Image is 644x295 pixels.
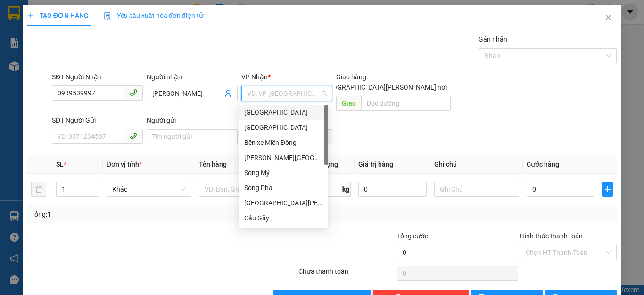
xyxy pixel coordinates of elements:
[239,195,328,211] div: Trà Giang
[244,107,322,118] div: [GEOGRAPHIC_DATA]
[241,73,268,81] span: VP Nhận
[602,182,613,197] button: plus
[397,232,428,240] span: Tổng cước
[434,182,519,197] input: Ghi Chú
[244,137,322,148] div: Bến xe Miền Đông
[107,160,142,168] span: Đơn vị tính
[199,160,227,168] span: Tên hàng
[239,120,328,135] div: Sài Gòn
[358,182,426,197] input: 0
[52,115,143,126] div: SĐT Người Gửi
[199,182,284,197] input: VD: Bàn, Ghế
[27,12,89,19] span: TẠO ĐƠN HÀNG
[104,12,203,19] span: Yêu cầu xuất hóa đơn điện tử
[341,182,351,197] span: kg
[336,73,366,81] span: Giao hàng
[239,180,328,195] div: Song Pha
[27,12,34,19] span: plus
[147,72,238,82] div: Người nhận
[239,105,328,120] div: Ninh Sơn
[595,5,621,31] button: Close
[520,232,583,240] label: Hình thức thanh toán
[297,266,396,283] div: Chưa thanh toán
[112,182,186,196] span: Khác
[358,160,393,168] span: Giá trị hàng
[130,89,137,96] span: phone
[52,72,143,82] div: SĐT Người Nhận
[361,96,451,111] input: Dọc đường
[244,213,322,223] div: Cầu Gãy
[527,160,559,168] span: Cước hàng
[244,168,322,178] div: Song Mỹ
[479,35,507,43] label: Gán nhãn
[31,182,46,197] button: delete
[104,12,111,20] img: icon
[430,155,523,174] th: Ghi chú
[604,14,612,21] span: close
[239,135,328,150] div: Bến xe Miền Đông
[239,211,328,226] div: Cầu Gãy
[244,152,322,163] div: [PERSON_NAME][GEOGRAPHIC_DATA]
[244,122,322,133] div: [GEOGRAPHIC_DATA]
[336,96,361,111] span: Giao
[318,82,451,93] span: [GEOGRAPHIC_DATA][PERSON_NAME] nơi
[56,160,64,168] span: SL
[224,90,232,97] span: user-add
[130,132,137,140] span: phone
[239,150,328,165] div: Quảng Sơn
[147,115,238,126] div: Người gửi
[239,165,328,180] div: Song Mỹ
[244,183,322,193] div: Song Pha
[244,198,322,208] div: [GEOGRAPHIC_DATA][PERSON_NAME]
[31,209,249,219] div: Tổng: 1
[603,185,612,193] span: plus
